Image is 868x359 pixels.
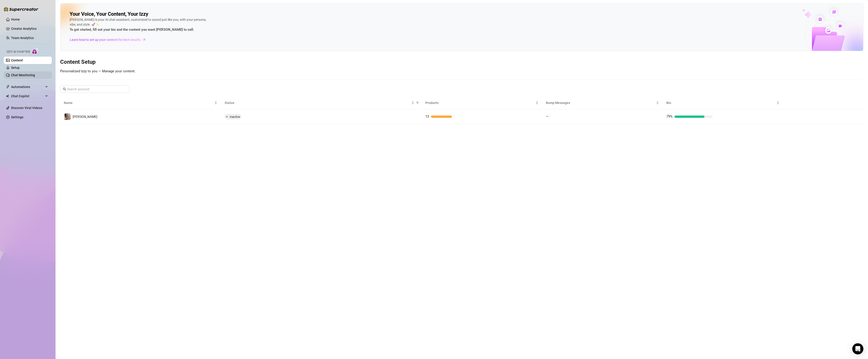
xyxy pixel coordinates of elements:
input: Search account [67,87,123,92]
span: 13 [425,114,429,119]
a: Home [11,18,20,21]
span: Bio [666,100,776,105]
span: filter [416,101,419,104]
img: Ellie [64,113,71,120]
a: Creator Analytics [11,25,48,32]
a: Settings [11,115,23,119]
span: Chat Copilot [11,92,44,100]
span: filter [415,99,420,106]
a: Discover Viral Videos [11,106,42,110]
img: Chat Copilot [6,94,9,98]
span: Automations [11,83,44,91]
strong: To get started, fill out your bio and the content you want [PERSON_NAME] to sell. [70,27,194,32]
div: [PERSON_NAME] is your AI chat assistant, customized to sound just like you, with your persona, vi... [70,17,208,33]
span: Products [425,100,535,105]
a: Chat Monitoring [11,73,35,77]
img: ai-chatter-content-library-cLFOSyPT.png [791,4,863,51]
a: Learn how to set up your content for best results [70,36,149,43]
th: Bump Messages [542,97,663,109]
img: AI Chatter [32,48,39,55]
span: Inactive [230,115,240,119]
img: logo-BBDzfeDw.svg [4,7,38,12]
a: Team Analytics [11,36,34,40]
h2: Your Voice, Your Content, Your Izzy [70,11,148,17]
div: Open Intercom Messenger [852,343,863,354]
a: Content [11,58,23,62]
span: Izzy AI Chatter [6,50,30,54]
span: — [546,114,549,119]
a: Setup [11,66,20,70]
span: 79% [666,114,673,119]
span: Name [64,100,213,105]
span: Bump Messages [546,100,655,105]
span: Personalized Izzy to you — Manage your content. [60,69,136,73]
th: Status [221,97,422,109]
th: Bio [663,97,783,109]
th: Name [60,97,221,109]
span: thunderbolt [6,85,10,89]
h3: Content Setup [60,58,863,66]
span: Learn how to set up your content for best results [70,37,141,42]
span: [PERSON_NAME] [73,115,97,119]
span: arrow-right [142,37,146,42]
span: Status [225,100,411,105]
th: Products [422,97,542,109]
span: search [63,88,66,91]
